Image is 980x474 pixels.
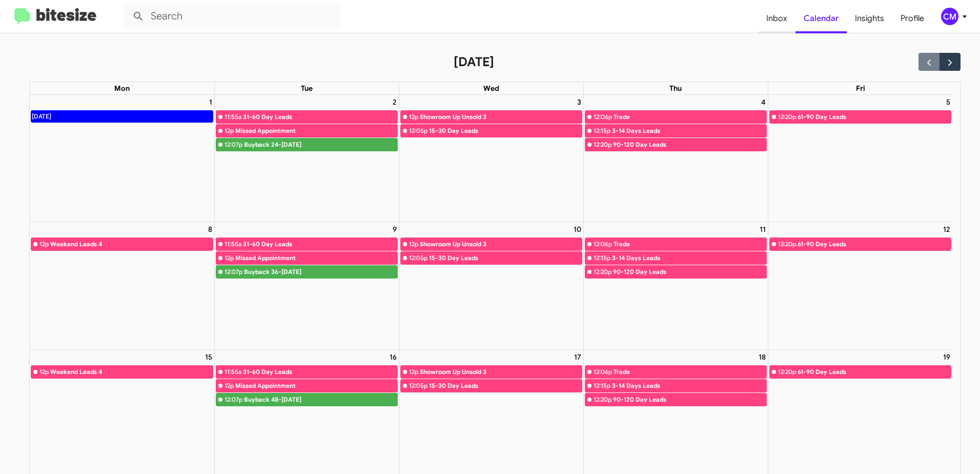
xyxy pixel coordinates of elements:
[409,112,418,122] div: 12p
[420,367,582,377] div: Showroom Up Unsold 3
[594,381,610,391] div: 12:15p
[759,95,768,109] a: September 4, 2025
[224,239,241,249] div: 11:55a
[571,222,583,236] a: September 10, 2025
[768,222,952,350] td: September 12, 2025
[244,267,397,277] div: Buyback 36-[DATE]
[944,95,952,109] a: September 5, 2025
[778,239,796,249] div: 12:20p
[613,267,766,277] div: 90-120 Day Leads
[854,82,867,94] a: Friday
[594,239,612,249] div: 12:06p
[758,222,768,236] a: September 11, 2025
[798,367,951,377] div: 61-90 Day Leads
[203,350,214,364] a: September 15, 2025
[224,381,234,391] div: 12p
[667,82,684,94] a: Thursday
[613,140,766,150] div: 90-120 Day Leads
[39,367,49,377] div: 12p
[612,126,766,136] div: 3-14 Days Leads
[892,4,932,33] a: Profile
[409,367,418,377] div: 12p
[224,267,242,277] div: 12:07p
[795,4,847,33] a: Calendar
[614,112,766,122] div: Trade
[594,267,611,277] div: 12:20p
[583,95,768,222] td: September 4, 2025
[50,239,213,249] div: Weekend Leads 4
[224,394,242,405] div: 12:07p
[235,253,397,263] div: Missed Appointment
[207,95,214,109] a: September 1, 2025
[594,126,610,136] div: 12:15p
[768,95,952,222] td: September 5, 2025
[224,140,242,150] div: 12:07p
[124,4,339,29] input: Search
[613,394,766,405] div: 90-120 Day Leads
[778,367,796,377] div: 12:20p
[454,54,494,70] h2: [DATE]
[30,222,214,350] td: September 8, 2025
[409,381,427,391] div: 12:05p
[391,95,399,109] a: September 2, 2025
[244,394,397,405] div: Buyback 48-[DATE]
[30,95,214,222] td: September 1, 2025
[214,222,399,350] td: September 9, 2025
[409,126,427,136] div: 12:05p
[614,367,766,377] div: Trade
[940,53,961,71] button: Next month
[235,381,397,391] div: Missed Appointment
[224,367,241,377] div: 11:55a
[594,253,610,263] div: 12:15p
[420,112,582,122] div: Showroom Up Unsold 3
[39,239,49,249] div: 12p
[941,222,952,236] a: September 12, 2025
[243,367,397,377] div: 31-60 Day Leads
[409,253,427,263] div: 12:05p
[918,53,940,71] button: Previous month
[941,8,958,25] div: CM
[757,350,768,364] a: September 18, 2025
[387,350,399,364] a: September 16, 2025
[409,239,418,249] div: 12p
[612,381,766,391] div: 3-14 Days Leads
[481,82,501,94] a: Wednesday
[206,222,214,236] a: September 8, 2025
[391,222,399,236] a: September 9, 2025
[429,253,582,263] div: 15-30 Day Leads
[847,4,892,33] a: Insights
[243,239,397,249] div: 31-60 Day Leads
[243,112,397,122] div: 31-60 Day Leads
[420,239,582,249] div: Showroom Up Unsold 3
[798,112,951,122] div: 61-90 Day Leads
[399,222,583,350] td: September 10, 2025
[224,112,241,122] div: 11:55a
[299,82,315,94] a: Tuesday
[583,222,768,350] td: September 11, 2025
[235,126,397,136] div: Missed Appointment
[224,126,234,136] div: 12p
[798,239,951,249] div: 61-90 Day Leads
[429,381,582,391] div: 15-30 Day Leads
[941,350,952,364] a: September 19, 2025
[244,140,397,150] div: Buyback 24-[DATE]
[399,95,583,222] td: September 3, 2025
[575,95,583,109] a: September 3, 2025
[594,140,611,150] div: 12:20p
[594,112,612,122] div: 12:06p
[932,8,969,25] button: CM
[50,367,213,377] div: Weekend Leads 4
[758,4,795,33] a: Inbox
[224,253,234,263] div: 12p
[214,95,399,222] td: September 2, 2025
[31,111,52,122] div: [DATE]
[594,367,612,377] div: 12:06p
[429,126,582,136] div: 15-30 Day Leads
[778,112,796,122] div: 12:20p
[572,350,583,364] a: September 17, 2025
[614,239,766,249] div: Trade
